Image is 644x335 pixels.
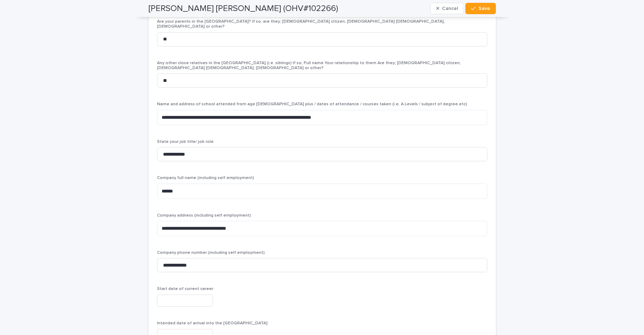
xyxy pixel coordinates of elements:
[157,251,265,255] span: Company phone number (including self employment)
[430,3,464,14] button: Cancel
[442,6,458,11] span: Cancel
[157,19,445,29] span: Are your parents in the [GEOGRAPHIC_DATA]? If so, are they; [DEMOGRAPHIC_DATA] citizen, [DEMOGRAP...
[157,213,251,218] span: Company address (including self employment)
[478,6,490,11] span: Save
[465,3,495,14] button: Save
[157,176,254,180] span: Company full name (including self employment)
[157,102,467,106] span: Name and address of school attended from age [DEMOGRAPHIC_DATA] plus / dates of attendance / cour...
[157,61,461,70] span: Any other close relatives in the [GEOGRAPHIC_DATA] (i.e. siblings) If so; Full name Your relation...
[157,321,268,325] span: Intended date of arrival into the [GEOGRAPHIC_DATA]
[157,140,214,144] span: State your job title/ job role
[157,287,213,291] span: Start date of current career
[149,4,338,14] h2: [PERSON_NAME] [PERSON_NAME] (OHV#102266)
